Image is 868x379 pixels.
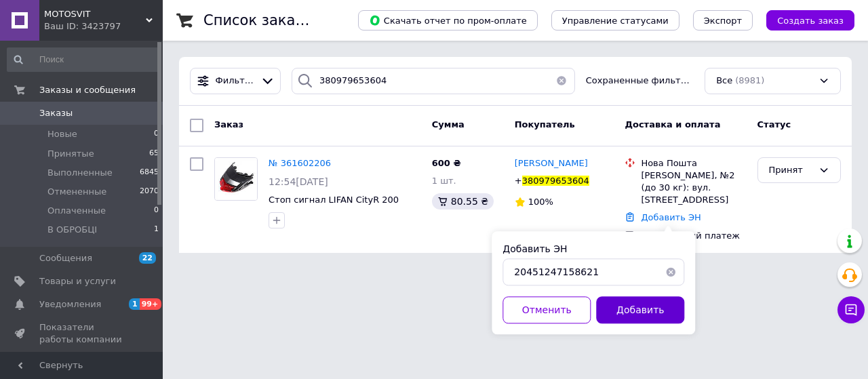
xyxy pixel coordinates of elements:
span: Доставка и оплата [625,119,720,129]
span: 1 [129,298,140,310]
input: Поиск по номеру заказа, ФИО покупателя, номеру телефона, Email, номеру накладной [292,68,575,94]
span: Уведомления [39,298,101,311]
div: Нова Пошта [641,157,746,169]
span: Выполненные [47,167,113,179]
div: Ваш ID: 3423797 [44,20,163,33]
span: Заказ [214,119,243,129]
span: В ОБРОБЦІ [47,224,97,236]
span: 0 [154,205,159,217]
span: (8981) [735,75,764,85]
button: Отменить [502,296,591,323]
a: Создать заказ [753,15,854,25]
span: Все [716,75,732,87]
button: Добавить [596,296,684,323]
span: Принятые [47,148,94,160]
span: Показатели работы компании [39,321,125,346]
span: Сообщения [39,252,92,264]
a: № 361602206 [269,158,331,168]
span: 2070 [140,186,159,198]
h1: Список заказов [203,12,320,28]
span: 6845 [140,167,159,179]
span: 100% [528,197,553,207]
span: 99+ [140,298,162,310]
button: Очистить [657,258,684,285]
span: Экспорт [704,16,742,26]
button: Экспорт [693,10,753,31]
span: Заказы [39,107,73,119]
span: Оплаченные [47,205,106,217]
a: Фото товару [214,157,258,201]
span: Заказы и сообщения [39,84,136,96]
span: 12:54[DATE] [269,176,328,187]
span: 380979653604 [522,176,589,186]
input: Поиск [7,47,160,72]
span: Отмененные [47,186,106,198]
span: 22 [139,252,156,264]
button: Очистить [548,68,575,94]
span: Создать заказ [777,16,844,26]
button: Скачать отчет по пром-оплате [358,10,538,31]
span: Покупатель [515,119,575,129]
span: Новые [47,128,77,140]
span: MOTOSVIT [44,8,146,20]
span: Сохраненные фильтры: [586,75,694,87]
span: Управление статусами [562,16,669,26]
div: 80.55 ₴ [432,193,494,210]
span: Сумма [432,119,465,129]
span: Фильтры [216,75,256,87]
span: 65 [149,148,159,160]
a: [PERSON_NAME] [515,157,588,170]
span: 0 [154,128,159,140]
span: Статус [757,119,791,129]
button: Чат с покупателем [837,296,865,323]
span: [PERSON_NAME] [515,158,588,168]
span: 1 [154,224,159,236]
a: Стоп сигнал LIFAN CityR 200 [269,195,399,205]
button: Управление статусами [551,10,679,31]
img: Фото товару [215,158,257,200]
span: Скачать отчет по пром-оплате [369,14,527,26]
div: [PERSON_NAME], №2 (до 30 кг): вул. [STREET_ADDRESS] [641,169,746,207]
div: Принят [769,163,813,178]
span: 600 ₴ [432,158,461,168]
label: Добавить ЭН [502,243,567,254]
span: 1 шт. [432,176,456,186]
div: Наложенный платеж [641,230,746,242]
span: Товары и услуги [39,275,116,287]
a: Добавить ЭН [641,212,701,222]
span: + [515,176,522,186]
button: Создать заказ [766,10,854,31]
